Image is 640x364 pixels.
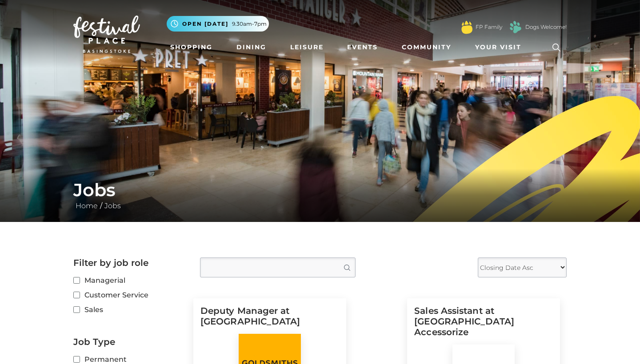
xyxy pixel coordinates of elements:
[232,20,267,28] span: 9.30am-7pm
[287,39,327,55] a: Leisure
[73,202,100,210] a: Home
[475,43,521,52] span: Your Visit
[167,16,269,32] button: Open [DATE] 9.30am-7pm
[73,304,187,315] label: Sales
[398,39,455,55] a: Community
[200,305,339,334] h5: Deputy Manager at [GEOGRAPHIC_DATA]
[167,39,216,55] a: Shopping
[102,202,123,210] a: Jobs
[233,39,270,55] a: Dining
[73,179,567,201] h1: Jobs
[73,16,140,53] img: Festival Place Logo
[344,39,381,55] a: Events
[476,23,502,31] a: FP Family
[73,275,187,286] label: Managerial
[73,257,187,268] h2: Filter by job role
[73,336,187,347] h2: Job Type
[67,179,573,211] div: /
[472,39,529,55] a: Your Visit
[182,20,228,28] span: Open [DATE]
[414,305,553,344] h5: Sales Assistant at [GEOGRAPHIC_DATA] Accessorize
[73,289,187,301] label: Customer Service
[525,23,567,31] a: Dogs Welcome!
